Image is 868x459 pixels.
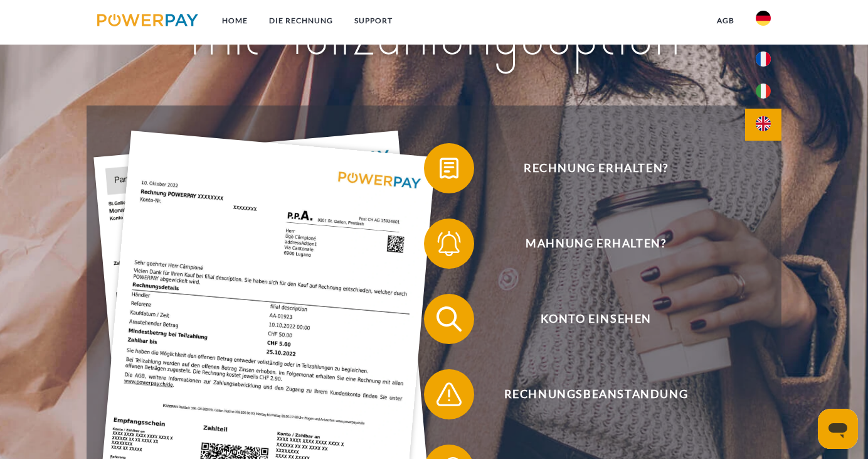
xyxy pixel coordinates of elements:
[344,9,403,32] a: SUPPORT
[424,369,750,419] button: Rechnungsbeanstandung
[442,219,749,269] span: Mahnung erhalten?
[756,11,771,26] img: de
[258,9,344,32] a: DIE RECHNUNG
[424,143,750,193] button: Rechnung erhalten?
[433,303,465,335] img: qb_search.svg
[424,219,750,269] button: Mahnung erhalten?
[442,294,749,344] span: Konto einsehen
[756,116,771,131] img: en
[424,294,750,344] button: Konto einsehen
[756,51,771,67] img: fr
[706,9,745,32] a: agb
[756,84,771,99] img: it
[818,409,858,449] iframe: Schaltfläche zum Öffnen des Messaging-Fensters; Konversation läuft
[433,153,465,184] img: qb_bill.svg
[433,228,465,259] img: qb_bell.svg
[442,143,749,193] span: Rechnung erhalten?
[97,14,198,26] img: logo-powerpay.svg
[442,369,749,419] span: Rechnungsbeanstandung
[211,9,258,32] a: Home
[433,379,465,410] img: qb_warning.svg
